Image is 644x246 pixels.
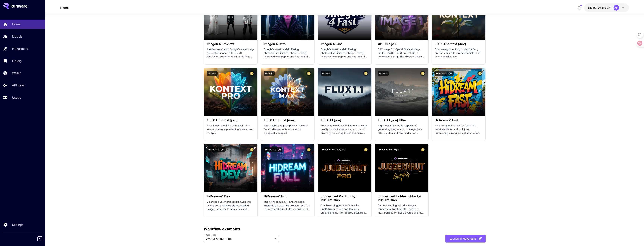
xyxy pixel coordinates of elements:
[378,147,403,152] button: rundiffusion:110@101
[207,42,254,46] h3: Imagen 4 Preview
[432,68,485,116] img: alt
[435,42,482,46] h3: FLUX.1 Kontext [dev]
[375,144,428,192] img: alt
[12,83,24,87] p: API Keys
[12,46,28,51] p: Playground
[204,144,257,192] img: alt
[477,71,482,76] button: Certified Model – Vetted for best performance and includes a commercial license.
[321,195,368,202] h3: Juggernaut Pro Flux by RunDiffusion
[204,68,257,116] img: alt
[445,235,486,243] button: Launch in Playground
[40,235,45,242] div: Collapse sidebar
[12,22,20,26] p: Home
[249,71,254,76] button: Certified Model – Vetted for best performance and includes a commercial license.
[12,59,22,63] p: Library
[378,42,425,46] h3: GPT Image 1
[249,147,254,152] button: Certified Model – Vetted for best performance and includes a commercial license.
[12,95,21,100] p: Usage
[264,48,311,59] p: Google’s latest model offering photorealistic images, sharper clarity, improved typography, and n...
[264,42,311,46] h3: Imagen 4 Ultra
[318,68,371,116] img: alt
[435,118,482,122] h3: HiDream-i1 Fast
[207,118,254,122] h3: FLUX.1 Kontext [pro]
[60,5,69,10] nav: breadcrumb
[435,124,482,135] p: Built for speed. Great for fast drafts, real-time ideas, and bulk jobs. Surprisingly strong promp...
[306,147,311,152] button: Certified Model – Vetted for best performance and includes a commercial license.
[321,71,331,76] button: bfl:2@1
[597,6,611,9] span: credits left
[37,236,42,241] button: Collapse sidebar
[378,48,425,59] p: GPT Image 1 is OpenAI’s latest image model ([DATE]), built on GPT‑4o. It generates high‑quality, ...
[435,48,482,59] p: Open-weights editing model for fast, precise edits with strong character and scene consistency.
[378,124,425,135] p: High-resolution model capable of generating images up to 4 megapixels, offering ultra and raw mod...
[264,195,311,198] h3: HiDream-i1 Full
[60,5,69,10] a: Home
[12,222,23,227] p: Settings
[363,71,368,76] button: Certified Model – Vetted for best performance and includes a commercial license.
[378,204,425,215] p: Blazing-fast, high-quality images rendered at five times the speed of Flux. Perfect for mood boar...
[614,5,619,11] div: AM
[207,195,254,198] h3: HiDream-i1 Dev
[378,118,425,122] h3: FLUX.1.1 [pro] Ultra
[321,124,368,135] p: Enhanced version with improved image quality, prompt adherence, and output diversity, delivering ...
[588,6,597,9] span: $13.23
[321,42,368,46] h3: Imagen 4 Fast
[378,195,425,202] h3: Juggernaut Lightning Flux by RunDiffusion
[321,204,368,215] p: Combines Juggernaut Base with RunDiffusion Photo and features enhancements like reduced backgroun...
[584,3,629,12] button: $13.2257AM
[206,233,216,236] label: Use-case
[588,6,611,10] div: $13.2257
[261,144,314,192] img: alt
[207,147,226,152] button: runware:97@2
[321,118,368,122] h3: FLUX.1.1 [pro]
[378,71,389,76] button: bfl:2@2
[318,144,371,192] img: alt
[321,48,368,59] p: Google’s latest model offering photorealistic images, sharper clarity, improved typography, and n...
[420,147,425,152] button: Certified Model – Vetted for best performance and includes a commercial license.
[375,68,428,116] img: alt
[264,71,275,76] button: bfl:4@1
[363,147,368,152] button: Certified Model – Vetted for best performance and includes a commercial license.
[261,68,314,116] img: alt
[264,118,311,122] h3: FLUX.1 Kontext [max]
[264,124,311,135] p: Best quality and prompt accuracy with faster, sharper edits + premium typography support.
[204,226,486,232] p: Workflow examples
[12,34,22,39] p: Models
[207,71,218,76] button: bfl:3@1
[264,147,282,152] button: runware:97@1
[207,48,254,59] p: Preview version of Google’s latest image generation model, offering 2K resolution, superior detai...
[12,71,21,75] p: Wallet
[306,71,311,76] button: Certified Model – Vetted for best performance and includes a commercial license.
[207,200,254,211] p: Balances quality and speed. Supports LoRAs and produces clean, detailed images. Ideal for testing...
[435,71,454,76] button: runware:97@3
[420,71,425,76] button: Certified Model – Vetted for best performance and includes a commercial license.
[206,236,273,241] span: Avatar Generation
[207,124,254,135] p: Fast, iterative editing with local + full-scene changes, preserving style across multiple.
[321,147,347,152] button: rundiffusion:130@100
[264,200,311,211] p: The highest quality HiDream model. Sharp detail, accurate prompts, and full LoRA compatibility. F...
